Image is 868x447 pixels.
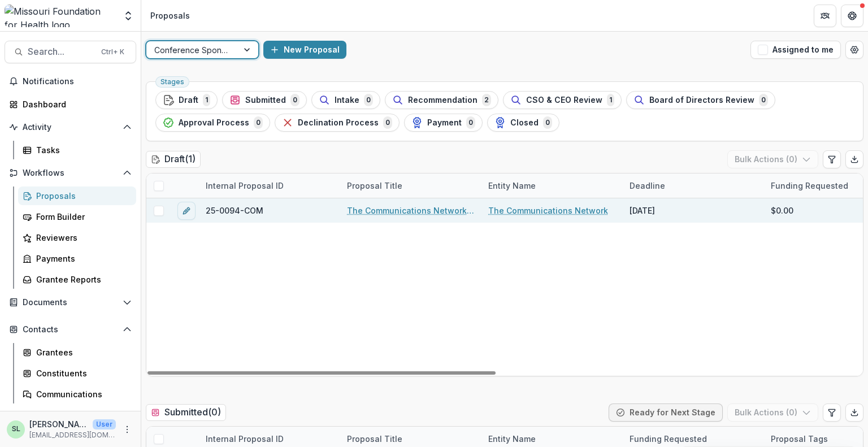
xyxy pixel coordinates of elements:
[146,7,194,24] nav: breadcrumb
[36,346,127,358] div: Grantees
[275,114,400,132] button: Declination Process0
[5,118,136,136] button: Open Activity
[623,173,764,198] div: Deadline
[199,173,340,198] div: Internal Proposal ID
[29,430,116,440] p: [EMAIL_ADDRESS][DOMAIN_NAME]
[18,141,136,159] a: Tasks
[23,123,118,132] span: Activity
[222,91,307,109] button: Submitted0
[630,205,655,216] div: [DATE]
[364,94,373,106] span: 0
[29,418,88,430] p: [PERSON_NAME]
[481,173,623,198] div: Entity Name
[5,5,116,27] img: Missouri Foundation for Health logo
[340,180,409,192] div: Proposal Title
[347,205,475,216] a: The Communications Network - 2025 - Conference Sponsorship Request
[466,116,475,129] span: 0
[12,426,20,433] div: Sada Lindsey
[18,364,136,383] a: Constituents
[36,190,127,202] div: Proposals
[481,180,542,192] div: Entity Name
[206,205,263,216] span: 25-0094-COM
[340,173,481,198] div: Proposal Title
[18,249,136,268] a: Payments
[18,270,136,289] a: Grantee Reports
[155,114,270,132] button: Approval Process0
[18,343,136,362] a: Grantees
[845,150,863,168] button: Export table data
[36,253,127,264] div: Payments
[759,94,768,106] span: 0
[23,98,127,110] div: Dashboard
[93,419,116,429] p: User
[481,433,542,445] div: Entity Name
[199,433,290,445] div: Internal Proposal ID
[5,164,136,182] button: Open Workflows
[23,325,118,335] span: Contacts
[526,96,602,105] span: CSO & CEO Review
[36,388,127,400] div: Communications
[845,403,863,422] button: Export table data
[841,5,863,27] button: Get Help
[120,5,136,27] button: Open entity switcher
[203,94,210,106] span: 1
[179,118,249,128] span: Approval Process
[764,180,855,192] div: Funding Requested
[814,5,836,27] button: Partners
[404,114,483,132] button: Payment0
[649,96,754,105] span: Board of Directors Review
[543,116,552,129] span: 0
[5,408,136,426] button: Open Data & Reporting
[36,211,127,223] div: Form Builder
[727,403,818,422] button: Bulk Actions (0)
[727,150,818,168] button: Bulk Actions (0)
[36,232,127,244] div: Reviewers
[290,94,300,106] span: 0
[609,403,723,422] button: Ready for Next Stage
[36,367,127,379] div: Constituents
[385,91,498,109] button: Recommendation2
[771,205,793,216] span: $0.00
[298,118,379,128] span: Declination Process
[823,150,841,168] button: Edit table settings
[36,144,127,156] div: Tasks
[823,403,841,422] button: Edit table settings
[99,46,127,58] div: Ctrl + K
[5,293,136,311] button: Open Documents
[607,94,614,106] span: 1
[179,96,198,105] span: Draft
[503,91,622,109] button: CSO & CEO Review1
[36,274,127,285] div: Grantee Reports
[146,151,201,167] h2: Draft ( 1 )
[18,385,136,403] a: Communications
[623,433,714,445] div: Funding Requested
[408,96,478,105] span: Recommendation
[23,168,118,178] span: Workflows
[488,205,608,216] a: The Communications Network
[5,320,136,338] button: Open Contacts
[626,91,775,109] button: Board of Directors Review0
[23,77,132,86] span: Notifications
[245,96,286,105] span: Submitted
[254,116,263,129] span: 0
[335,96,359,105] span: Intake
[623,180,672,192] div: Deadline
[510,118,539,128] span: Closed
[263,41,346,59] button: New Proposal
[311,91,380,109] button: Intake0
[764,433,835,445] div: Proposal Tags
[177,202,196,220] button: edit
[482,94,491,106] span: 2
[487,114,559,132] button: Closed0
[845,41,863,59] button: Open table manager
[160,78,184,86] span: Stages
[150,10,190,21] div: Proposals
[427,118,462,128] span: Payment
[340,433,409,445] div: Proposal Title
[155,91,218,109] button: Draft1
[5,72,136,90] button: Notifications
[383,116,392,129] span: 0
[23,298,118,307] span: Documents
[28,46,94,57] span: Search...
